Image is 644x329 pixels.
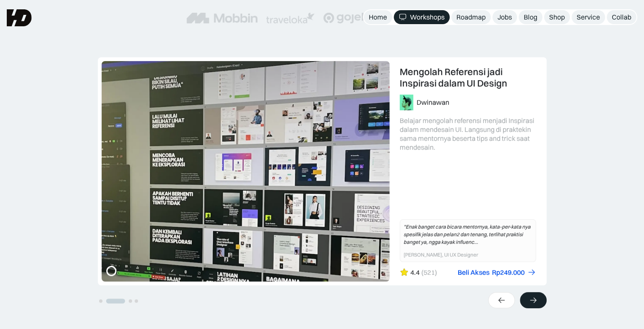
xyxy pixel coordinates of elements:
[498,13,512,22] div: Jobs
[394,10,450,24] a: Workshops
[421,268,437,277] div: (521)
[410,268,420,277] div: 4.4
[612,13,631,22] div: Collab
[369,13,387,22] div: Home
[98,297,139,304] ul: Select a slide to show
[458,268,536,277] a: Beli AksesRp249.000
[99,299,102,303] button: Go to slide 1
[544,10,570,24] a: Shop
[492,268,525,277] div: Rp249.000
[577,13,600,22] div: Service
[98,57,547,285] div: 2 of 4
[492,10,517,24] a: Jobs
[410,13,445,22] div: Workshops
[456,13,486,22] div: Roadmap
[135,299,138,303] button: Go to slide 4
[458,268,489,277] div: Beli Akses
[129,299,132,303] button: Go to slide 3
[519,10,542,24] a: Blog
[364,10,392,24] a: Home
[524,13,537,22] div: Blog
[106,299,125,304] button: Go to slide 2
[451,10,491,24] a: Roadmap
[572,10,605,24] a: Service
[607,10,636,24] a: Collab
[549,13,565,22] div: Shop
